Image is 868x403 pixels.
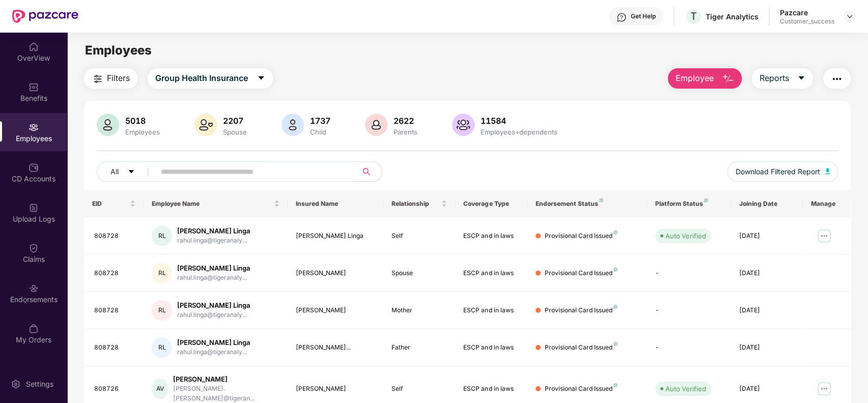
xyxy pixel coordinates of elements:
div: [PERSON_NAME] [296,306,375,315]
div: Child [308,128,332,136]
div: rahul.linga@tigeranaly... [177,347,250,357]
span: caret-down [797,74,805,83]
div: [DATE] [739,268,795,278]
div: Employees+dependents [479,128,559,136]
img: svg+xml;base64,PHN2ZyBpZD0iRW1wbG95ZWVzIiB4bWxucz0iaHR0cDovL3d3dy53My5vcmcvMjAwMC9zdmciIHdpZHRoPS... [29,122,39,132]
span: Employee [676,72,714,85]
div: rahul.linga@tigeranaly... [177,236,250,246]
div: [PERSON_NAME] Linga [177,226,250,236]
button: search [357,162,382,182]
img: svg+xml;base64,PHN2ZyB4bWxucz0iaHR0cDovL3d3dy53My5vcmcvMjAwMC9zdmciIHdpZHRoPSI4IiBoZWlnaHQ9IjgiIH... [613,267,618,272]
th: Insured Name [288,190,383,218]
div: Mother [391,306,447,315]
div: [DATE] [739,306,795,315]
div: [PERSON_NAME] Linga [177,338,250,347]
div: RL [152,337,172,358]
span: search [357,168,377,176]
span: Filters [107,72,130,85]
div: [PERSON_NAME] [296,384,375,394]
span: caret-down [257,74,265,83]
div: Platform Status [655,200,723,208]
th: Employee Name [144,190,287,218]
button: Download Filtered Report [727,162,838,182]
button: Filters [84,68,137,89]
div: 808726 [94,384,136,394]
div: [PERSON_NAME] Linga [296,231,375,241]
div: 2622 [391,116,419,126]
td: - [647,329,731,366]
div: 808728 [94,343,136,353]
div: Get Help [631,12,656,20]
div: 2207 [221,116,249,126]
img: svg+xml;base64,PHN2ZyBpZD0iQ0RfQWNjb3VudHMiIGRhdGEtbmFtZT0iQ0QgQWNjb3VudHMiIHhtbG5zPSJodHRwOi8vd3... [29,163,39,173]
span: Employee Name [152,200,271,208]
div: Settings [23,379,57,389]
div: 808728 [94,231,136,241]
button: Group Health Insurancecaret-down [148,68,273,89]
img: manageButton [816,381,832,397]
th: Coverage Type [455,190,527,218]
img: svg+xml;base64,PHN2ZyB4bWxucz0iaHR0cDovL3d3dy53My5vcmcvMjAwMC9zdmciIHdpZHRoPSIyNCIgaGVpZ2h0PSIyNC... [92,73,104,85]
img: svg+xml;base64,PHN2ZyBpZD0iU2V0dGluZy0yMHgyMCIgeG1sbnM9Imh0dHA6Ly93d3cudzMub3JnLzIwMDAvc3ZnIiB3aW... [11,379,21,389]
div: [PERSON_NAME] [296,268,375,278]
div: RL [152,226,172,246]
div: AV [152,379,168,399]
div: Provisional Card Issued [545,343,618,353]
td: - [647,255,731,292]
div: Self [391,384,447,394]
div: rahul.linga@tigeranaly... [177,273,250,283]
div: ESCP and in laws [463,231,519,241]
div: Customer_success [780,17,834,25]
img: svg+xml;base64,PHN2ZyB4bWxucz0iaHR0cDovL3d3dy53My5vcmcvMjAwMC9zdmciIHhtbG5zOnhsaW5rPSJodHRwOi8vd3... [194,114,217,136]
img: New Pazcare Logo [12,10,78,23]
span: Reports [760,72,789,85]
span: T [690,10,697,22]
td: - [647,292,731,329]
th: Joining Date [731,190,803,218]
div: ESCP and in laws [463,343,519,353]
div: 5018 [123,116,162,126]
img: svg+xml;base64,PHN2ZyB4bWxucz0iaHR0cDovL3d3dy53My5vcmcvMjAwMC9zdmciIHdpZHRoPSI4IiBoZWlnaHQ9IjgiIH... [613,230,618,234]
img: svg+xml;base64,PHN2ZyB4bWxucz0iaHR0cDovL3d3dy53My5vcmcvMjAwMC9zdmciIHdpZHRoPSI4IiBoZWlnaHQ9IjgiIH... [613,305,618,309]
img: svg+xml;base64,PHN2ZyB4bWxucz0iaHR0cDovL3d3dy53My5vcmcvMjAwMC9zdmciIHdpZHRoPSI4IiBoZWlnaHQ9IjgiIH... [613,342,618,346]
img: svg+xml;base64,PHN2ZyB4bWxucz0iaHR0cDovL3d3dy53My5vcmcvMjAwMC9zdmciIHhtbG5zOnhsaW5rPSJodHRwOi8vd3... [282,114,304,136]
div: [PERSON_NAME] [173,374,279,384]
img: svg+xml;base64,PHN2ZyBpZD0iTXlfT3JkZXJzIiBkYXRhLW5hbWU9Ik15IE9yZGVycyIgeG1sbnM9Imh0dHA6Ly93d3cudz... [29,324,39,334]
img: svg+xml;base64,PHN2ZyBpZD0iSGVscC0zMngzMiIgeG1sbnM9Imh0dHA6Ly93d3cudzMub3JnLzIwMDAvc3ZnIiB3aWR0aD... [617,12,627,22]
div: [DATE] [739,343,795,353]
div: Endorsement Status [536,200,639,208]
img: svg+xml;base64,PHN2ZyB4bWxucz0iaHR0cDovL3d3dy53My5vcmcvMjAwMC9zdmciIHdpZHRoPSI4IiBoZWlnaHQ9IjgiIH... [613,383,618,387]
div: Provisional Card Issued [545,306,618,315]
span: Download Filtered Report [736,166,820,177]
div: ESCP and in laws [463,306,519,315]
span: EID [92,200,128,208]
div: RL [152,263,172,283]
div: Tiger Analytics [706,12,759,21]
th: Relationship [383,190,455,218]
img: svg+xml;base64,PHN2ZyB4bWxucz0iaHR0cDovL3d3dy53My5vcmcvMjAwMC9zdmciIHhtbG5zOnhsaW5rPSJodHRwOi8vd3... [825,168,830,174]
div: 808728 [94,306,136,315]
img: svg+xml;base64,PHN2ZyBpZD0iQmVuZWZpdHMiIHhtbG5zPSJodHRwOi8vd3d3LnczLm9yZy8yMDAwL3N2ZyIgd2lkdGg9Ij... [29,82,39,92]
div: Spouse [221,128,249,136]
th: EID [84,190,144,218]
div: RL [152,300,172,320]
div: Auto Verified [665,384,706,394]
div: Employees [123,128,162,136]
div: Parents [391,128,419,136]
img: svg+xml;base64,PHN2ZyB4bWxucz0iaHR0cDovL3d3dy53My5vcmcvMjAwMC9zdmciIHhtbG5zOnhsaW5rPSJodHRwOi8vd3... [452,114,474,136]
div: Pazcare [780,8,834,17]
span: All [110,166,119,177]
div: Provisional Card Issued [545,384,618,394]
div: Father [391,343,447,353]
span: Group Health Insurance [155,72,248,85]
div: 808728 [94,268,136,278]
div: rahul.linga@tigeranaly... [177,310,250,320]
div: 11584 [479,116,559,126]
div: [PERSON_NAME] Linga [177,263,250,273]
span: caret-down [128,168,135,176]
img: svg+xml;base64,PHN2ZyB4bWxucz0iaHR0cDovL3d3dy53My5vcmcvMjAwMC9zdmciIHdpZHRoPSI4IiBoZWlnaHQ9IjgiIH... [704,198,708,202]
img: svg+xml;base64,PHN2ZyB4bWxucz0iaHR0cDovL3d3dy53My5vcmcvMjAwMC9zdmciIHhtbG5zOnhsaW5rPSJodHRwOi8vd3... [365,114,387,136]
div: [DATE] [739,384,795,394]
img: svg+xml;base64,PHN2ZyB4bWxucz0iaHR0cDovL3d3dy53My5vcmcvMjAwMC9zdmciIHdpZHRoPSI4IiBoZWlnaHQ9IjgiIH... [599,198,603,202]
div: [PERSON_NAME]... [296,343,375,353]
